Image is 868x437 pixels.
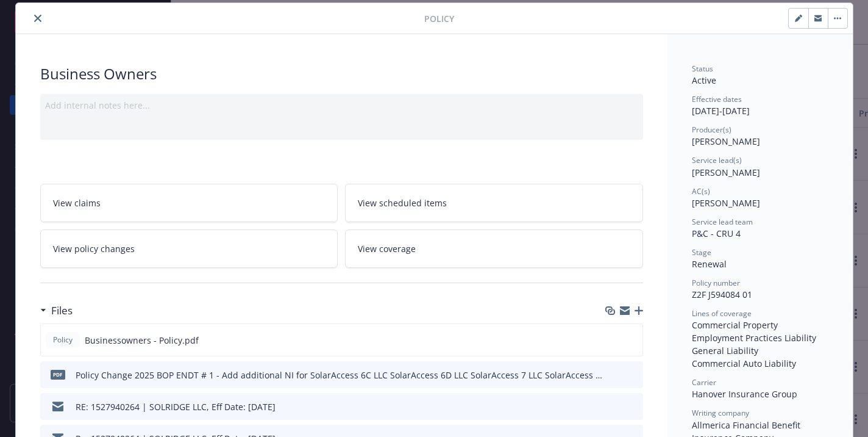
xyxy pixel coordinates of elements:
[692,331,828,344] div: Employment Practices Liability
[692,308,752,319] span: Lines of coverage
[692,155,742,165] span: Service lead(s)
[692,408,749,418] span: Writing company
[692,63,713,74] span: Status
[345,184,643,222] a: View scheduled items
[692,186,710,197] span: AC(s)
[51,334,75,345] span: Policy
[424,12,454,25] span: Policy
[692,167,760,178] span: [PERSON_NAME]
[608,369,617,381] button: download file
[358,197,447,209] span: View scheduled items
[692,135,760,147] span: [PERSON_NAME]
[692,217,753,227] span: Service lead team
[692,228,741,239] span: P&C - CRU 4
[692,388,797,400] span: Hanover Insurance Group
[692,377,716,388] span: Carrier
[627,369,638,381] button: preview file
[692,319,828,331] div: Commercial Property
[40,229,338,268] a: View policy changes
[692,344,828,357] div: General Liability
[607,334,617,347] button: download file
[692,247,711,258] span: Stage
[692,94,742,104] span: Effective dates
[53,197,101,209] span: View claims
[692,289,752,300] span: Z2F J594084 01
[53,242,135,255] span: View policy changes
[45,99,638,112] div: Add internal notes here...
[692,125,731,135] span: Producer(s)
[692,357,828,370] div: Commercial Auto Liability
[358,242,416,255] span: View coverage
[76,400,276,413] div: RE: 1527940264 | SOLRIDGE LLC, Eff Date: [DATE]
[30,11,45,26] button: close
[40,184,338,222] a: View claims
[40,303,73,319] div: Files
[692,258,727,270] span: Renewal
[692,197,760,209] span: [PERSON_NAME]
[51,303,73,319] h3: Files
[608,400,617,413] button: download file
[692,94,828,117] div: [DATE] - [DATE]
[692,74,716,86] span: Active
[51,370,65,379] span: pdf
[345,229,643,268] a: View coverage
[40,63,643,84] div: Business Owners
[627,334,638,347] button: preview file
[692,278,740,288] span: Policy number
[76,369,603,381] div: Policy Change 2025 BOP ENDT # 1 - Add additional NI for SolarAccess 6C LLC SolarAccess 6D LLC Sol...
[85,334,199,347] span: Businessowners - Policy.pdf
[627,400,638,413] button: preview file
